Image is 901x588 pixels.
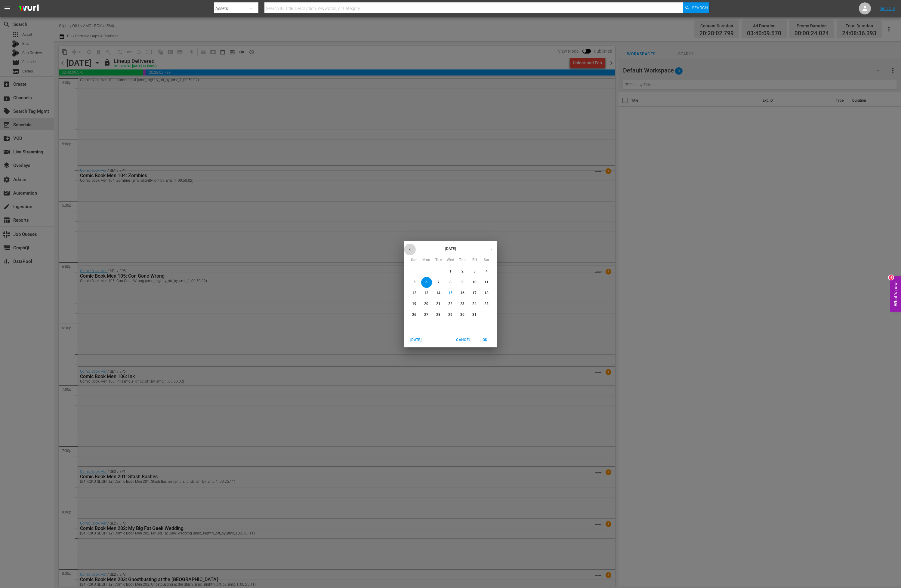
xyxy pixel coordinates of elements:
[461,280,464,285] p: 9
[436,301,440,306] p: 21
[445,299,456,309] button: 22
[457,309,468,320] button: 30
[413,280,415,285] p: 5
[486,269,488,274] p: 4
[454,335,473,345] button: Cancel
[448,291,452,296] p: 15
[484,291,489,296] p: 18
[409,299,420,309] button: 19
[481,257,492,263] span: Sat
[476,335,495,345] button: OK
[449,269,452,274] p: 1
[409,309,420,320] button: 26
[481,288,492,299] button: 18
[409,257,420,263] span: Sun
[421,299,432,309] button: 20
[481,277,492,288] button: 11
[406,335,426,345] button: [DATE]
[433,257,444,263] span: Tue
[481,299,492,309] button: 25
[460,291,464,296] p: 16
[436,291,440,296] p: 14
[437,280,440,285] p: 7
[469,266,480,277] button: 3
[421,277,432,288] button: 6
[449,280,452,285] p: 8
[409,277,420,288] button: 5
[890,276,901,312] button: Open Feedback Widget
[433,277,444,288] button: 7
[445,288,456,299] button: 15
[472,280,477,285] p: 10
[457,299,468,309] button: 23
[457,277,468,288] button: 9
[433,309,444,320] button: 28
[409,288,420,299] button: 12
[692,2,708,13] span: Search
[421,288,432,299] button: 13
[448,312,452,317] p: 29
[416,246,486,251] p: [DATE]
[472,291,477,296] p: 17
[433,299,444,309] button: 21
[484,301,489,306] p: 25
[4,5,11,12] span: menu
[421,309,432,320] button: 27
[445,266,456,277] button: 1
[469,309,480,320] button: 31
[474,269,476,274] p: 3
[472,301,477,306] p: 24
[457,288,468,299] button: 16
[469,299,480,309] button: 24
[461,269,464,274] p: 2
[433,288,444,299] button: 14
[448,301,452,306] p: 22
[424,301,428,306] p: 20
[460,301,464,306] p: 23
[436,312,440,317] p: 28
[409,337,423,343] span: [DATE]
[412,301,416,306] p: 19
[472,312,477,317] p: 31
[889,275,893,280] div: 4
[421,257,432,263] span: Mon
[469,277,480,288] button: 10
[460,312,464,317] p: 30
[456,337,471,343] span: Cancel
[445,257,456,263] span: Wed
[412,291,416,296] p: 12
[445,277,456,288] button: 8
[457,257,468,263] span: Thu
[445,309,456,320] button: 29
[425,280,427,285] p: 6
[469,288,480,299] button: 17
[484,280,489,285] p: 11
[412,312,416,317] p: 26
[481,266,492,277] button: 4
[424,312,428,317] p: 27
[14,2,43,16] img: ans4CAIJ8jUAAAAAAAAAAAAAAAAAAAAAAAAgQb4GAAAAAAAAAAAAAAAAAAAAAAAAJMjXAAAAAAAAAAAAAAAAAAAAAAAAgAT5G...
[478,337,492,343] span: OK
[457,266,468,277] button: 2
[424,291,428,296] p: 13
[469,257,480,263] span: Fri
[880,6,895,11] a: Sign Out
